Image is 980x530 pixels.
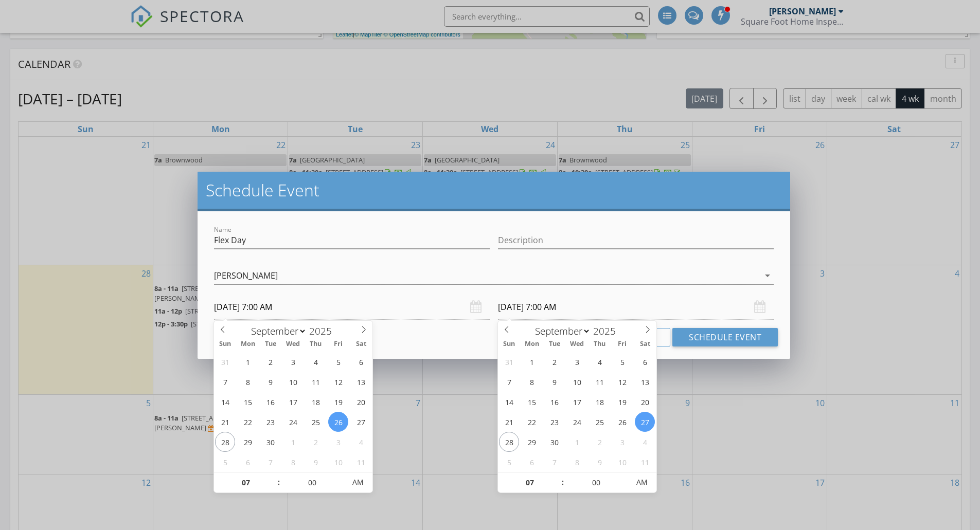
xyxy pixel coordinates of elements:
[283,412,303,432] span: September 24, 2025
[238,392,258,412] span: September 15, 2025
[544,352,564,372] span: September 2, 2025
[206,180,782,200] h2: Schedule Event
[635,372,655,392] span: September 13, 2025
[635,392,655,412] span: September 20, 2025
[351,452,371,472] span: October 11, 2025
[499,452,519,472] span: October 5, 2025
[590,432,610,452] span: October 2, 2025
[522,412,542,432] span: September 22, 2025
[351,412,371,432] span: September 27, 2025
[238,352,258,372] span: September 1, 2025
[215,352,235,372] span: August 31, 2025
[543,341,566,348] span: Tue
[544,412,564,432] span: September 23, 2025
[634,341,656,348] span: Sat
[260,352,280,372] span: September 2, 2025
[522,432,542,452] span: September 29, 2025
[306,452,326,472] span: October 9, 2025
[351,372,371,392] span: September 13, 2025
[283,452,303,472] span: October 8, 2025
[561,472,564,492] span: :
[590,372,610,392] span: September 11, 2025
[283,432,303,452] span: October 1, 2025
[215,412,235,432] span: September 21, 2025
[544,432,564,452] span: September 30, 2025
[215,452,235,472] span: October 5, 2025
[498,341,521,348] span: Sun
[307,324,341,338] input: Year
[612,452,632,472] span: October 10, 2025
[672,328,778,346] button: Schedule Event
[277,472,280,492] span: :
[612,392,632,412] span: September 19, 2025
[306,432,326,452] span: October 2, 2025
[328,372,348,392] span: September 12, 2025
[306,412,326,432] span: September 25, 2025
[351,352,371,372] span: September 6, 2025
[237,341,259,348] span: Mon
[522,352,542,372] span: September 1, 2025
[567,352,587,372] span: September 3, 2025
[567,372,587,392] span: September 10, 2025
[328,412,348,432] span: September 26, 2025
[590,352,610,372] span: September 4, 2025
[282,341,305,348] span: Wed
[628,472,656,492] span: Click to toggle
[589,341,611,348] span: Thu
[238,372,258,392] span: September 8, 2025
[214,341,237,348] span: Sun
[351,392,371,412] span: September 20, 2025
[350,341,372,348] span: Sat
[260,392,280,412] span: September 16, 2025
[328,352,348,372] span: September 5, 2025
[567,412,587,432] span: September 24, 2025
[590,452,610,472] span: October 9, 2025
[238,412,258,432] span: September 22, 2025
[238,452,258,472] span: October 6, 2025
[328,432,348,452] span: October 3, 2025
[612,432,632,452] span: October 3, 2025
[590,392,610,412] span: September 18, 2025
[635,432,655,452] span: October 4, 2025
[283,372,303,392] span: September 10, 2025
[499,432,519,452] span: September 28, 2025
[522,392,542,412] span: September 15, 2025
[544,372,564,392] span: September 9, 2025
[214,295,490,320] input: Select date
[521,341,543,348] span: Mon
[259,341,282,348] span: Tue
[328,392,348,412] span: September 19, 2025
[612,372,632,392] span: September 12, 2025
[544,392,564,412] span: September 16, 2025
[590,412,610,432] span: September 25, 2025
[544,452,564,472] span: October 7, 2025
[283,392,303,412] span: September 17, 2025
[635,452,655,472] span: October 11, 2025
[499,412,519,432] span: September 21, 2025
[260,372,280,392] span: September 9, 2025
[567,432,587,452] span: October 1, 2025
[499,392,519,412] span: September 14, 2025
[522,452,542,472] span: October 6, 2025
[306,372,326,392] span: September 11, 2025
[567,452,587,472] span: October 8, 2025
[499,352,519,372] span: August 31, 2025
[591,324,625,338] input: Year
[283,352,303,372] span: September 3, 2025
[612,352,632,372] span: September 5, 2025
[351,432,371,452] span: October 4, 2025
[215,392,235,412] span: September 14, 2025
[306,352,326,372] span: September 4, 2025
[635,412,655,432] span: September 27, 2025
[635,352,655,372] span: September 6, 2025
[611,341,634,348] span: Fri
[522,372,542,392] span: September 8, 2025
[328,452,348,472] span: October 10, 2025
[498,295,774,320] input: Select date
[260,412,280,432] span: September 23, 2025
[327,341,350,348] span: Fri
[566,341,589,348] span: Wed
[238,432,258,452] span: September 29, 2025
[260,432,280,452] span: September 30, 2025
[214,271,278,280] div: [PERSON_NAME]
